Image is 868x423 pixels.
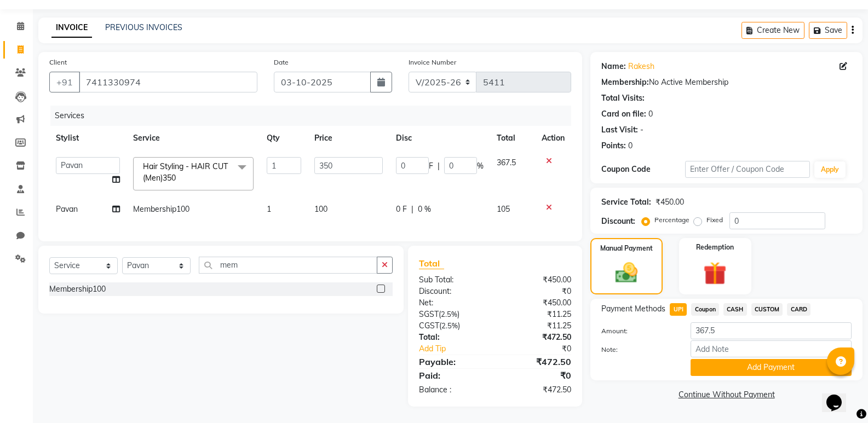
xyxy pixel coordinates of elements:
span: F [429,160,433,172]
th: Total [490,126,535,150]
div: ₹0 [495,286,579,297]
div: Card on file: [601,108,646,120]
input: Add Note [691,340,852,357]
div: ( ) [411,320,495,332]
span: CUSTOM [751,303,783,316]
span: CARD [787,303,810,316]
div: Discount: [601,216,635,227]
div: Coupon Code [601,164,685,175]
div: ₹0 [495,369,579,382]
span: 100 [314,204,327,214]
div: ₹450.00 [656,196,684,208]
a: PREVIOUS INVOICES [105,22,182,32]
span: Hair Styling - HAIR CUT (Men)350 [143,161,228,183]
button: Apply [814,161,846,178]
div: ₹450.00 [495,297,579,309]
span: 0 F [396,204,407,215]
div: ( ) [411,309,495,320]
span: Total [419,258,444,269]
span: 2.5% [441,321,458,330]
th: Action [535,126,571,150]
div: Payable: [411,355,495,368]
div: Membership100 [49,283,106,295]
span: 2.5% [441,310,457,318]
div: Last Visit: [601,124,638,136]
div: Points: [601,140,626,152]
input: Enter Offer / Coupon Code [685,161,810,178]
span: 0 % [418,204,431,215]
th: Service [127,126,260,150]
div: 0 [648,108,653,120]
div: Total Visits: [601,92,645,104]
button: Create New [741,22,804,39]
img: _gift.svg [696,259,734,288]
label: Fixed [706,215,723,225]
a: Add Tip [411,343,509,355]
span: 367.5 [497,158,516,167]
div: Name: [601,61,626,72]
label: Percentage [654,215,689,225]
span: SGST [419,309,439,319]
th: Disc [389,126,490,150]
div: ₹472.50 [495,355,579,368]
div: Balance : [411,384,495,396]
button: Add Payment [691,359,852,376]
div: Discount: [411,286,495,297]
label: Redemption [696,242,734,252]
th: Stylist [49,126,127,150]
input: Search or Scan [199,257,377,274]
span: CGST [419,321,439,331]
div: ₹11.25 [495,320,579,332]
div: Total: [411,332,495,343]
label: Client [49,57,67,67]
label: Amount: [593,326,682,336]
a: Rakesh [628,61,654,72]
a: Continue Without Payment [593,389,860,401]
th: Price [308,126,389,150]
input: Amount [691,322,852,339]
label: Invoice Number [409,57,456,67]
label: Date [274,57,289,67]
span: 105 [497,204,510,214]
div: Service Total: [601,196,651,208]
div: Paid: [411,369,495,382]
span: Pavan [56,204,78,214]
iframe: chat widget [822,379,857,412]
div: No Active Membership [601,77,852,88]
label: Note: [593,345,682,355]
div: Membership: [601,77,649,88]
span: % [477,160,484,172]
div: ₹472.50 [495,384,579,396]
input: Search by Name/Mobile/Email/Code [79,72,257,92]
span: | [411,204,413,215]
button: +91 [49,72,80,92]
div: ₹450.00 [495,274,579,286]
span: Membership100 [133,204,189,214]
label: Manual Payment [600,244,653,253]
div: Net: [411,297,495,309]
div: ₹11.25 [495,309,579,320]
button: Save [809,22,847,39]
span: UPI [670,303,687,316]
div: ₹0 [509,343,579,355]
th: Qty [260,126,307,150]
div: - [640,124,643,136]
a: x [176,173,181,183]
span: CASH [723,303,747,316]
a: INVOICE [51,18,92,38]
span: Coupon [691,303,719,316]
span: 1 [267,204,271,214]
div: Sub Total: [411,274,495,286]
span: | [438,160,440,172]
span: Payment Methods [601,303,665,315]
img: _cash.svg [608,260,645,286]
div: Services [50,106,579,126]
div: 0 [628,140,633,152]
div: ₹472.50 [495,332,579,343]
